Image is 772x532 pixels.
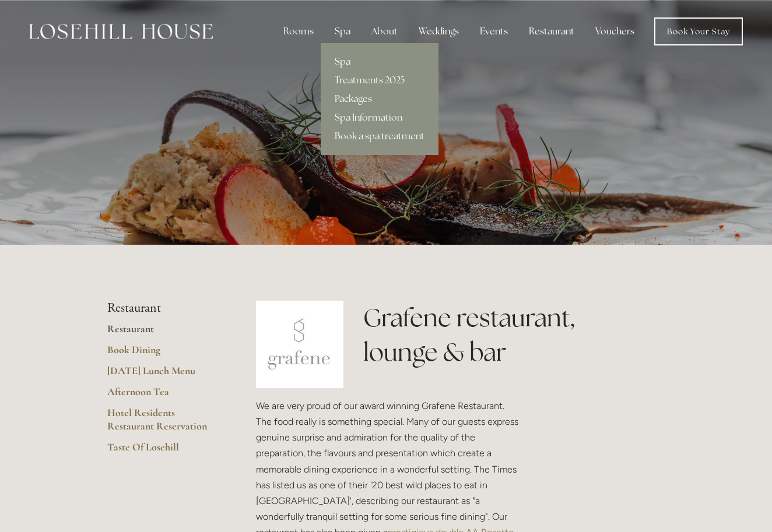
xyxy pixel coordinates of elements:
div: Spa [325,20,360,43]
div: Weddings [409,20,468,43]
a: Spa Information [321,108,438,127]
div: About [362,20,407,43]
a: Spa [321,52,438,71]
a: Book Dining [107,343,219,364]
img: Losehill House [29,24,213,39]
img: grafene.jpg [256,301,343,388]
a: Taste Of Losehill [107,441,219,461]
a: Hotel Residents Restaurant Reservation [107,406,219,441]
div: Rooms [274,20,323,43]
a: Book a spa treatment [321,127,438,146]
a: Vouchers [586,20,644,43]
h1: Grafene restaurant, lounge & bar [363,301,665,369]
div: Restaurant [520,20,584,43]
a: Book Your Stay [654,17,743,45]
a: [DATE] Lunch Menu [107,364,219,385]
a: Treatments 2025 [321,71,438,90]
a: Packages [321,90,438,108]
a: Restaurant [107,322,219,343]
li: Restaurant [107,301,219,316]
a: Afternoon Tea [107,385,219,406]
div: Events [471,20,517,43]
